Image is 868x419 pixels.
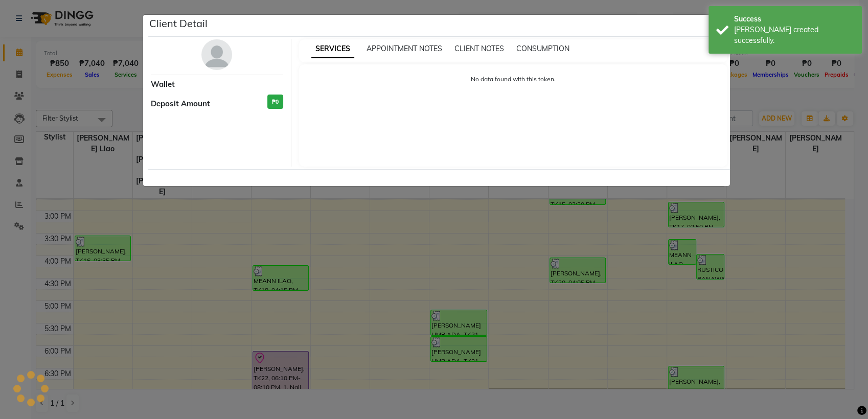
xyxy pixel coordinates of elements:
[367,44,442,53] span: APPOINTMENT NOTES
[149,16,208,31] h5: Client Detail
[454,44,504,53] span: CLIENT NOTES
[151,79,175,90] span: Wallet
[516,44,569,53] span: CONSUMPTION
[311,40,354,58] span: SERVICES
[201,39,232,70] img: avatar
[267,95,283,109] h3: ₱0
[309,75,718,84] p: No data found with this token.
[734,25,854,46] div: Bill created successfully.
[151,98,210,110] span: Deposit Amount
[734,14,854,25] div: Success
